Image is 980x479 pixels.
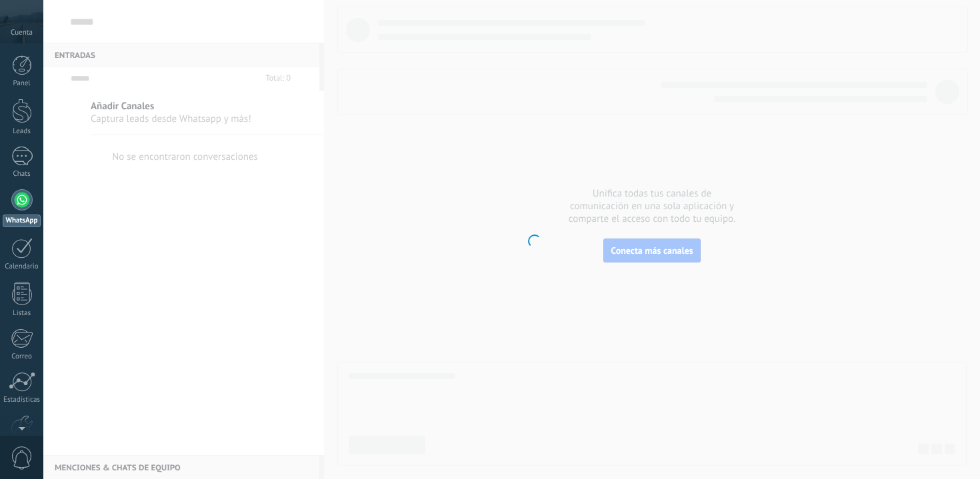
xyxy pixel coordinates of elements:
[3,309,41,318] div: Listas
[3,127,41,136] div: Leads
[11,29,33,37] span: Cuenta
[3,170,41,179] div: Chats
[3,352,41,361] div: Correo
[3,79,41,88] div: Panel
[3,215,41,227] div: WhatsApp
[3,262,41,271] div: Calendario
[3,396,41,404] div: Estadísticas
